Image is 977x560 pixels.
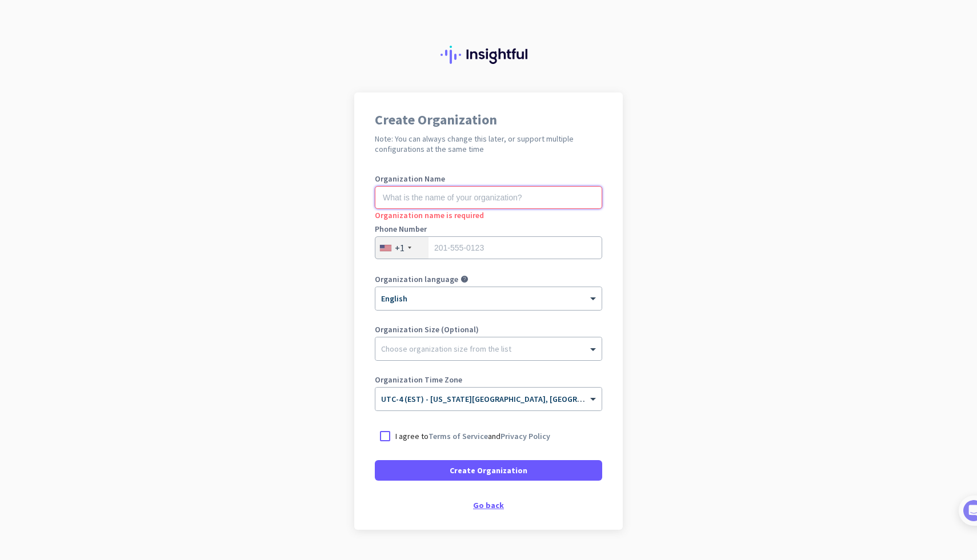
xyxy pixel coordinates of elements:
[461,275,469,283] i: help
[375,210,484,220] span: Organization name is required
[500,431,550,441] a: Privacy Policy
[375,175,602,183] label: Organization Name
[375,275,458,283] label: Organization language
[375,225,602,233] label: Phone Number
[441,46,536,64] img: Insightful
[375,501,602,509] div: Go back
[375,113,602,127] h1: Create Organization
[375,376,602,384] label: Organization Time Zone
[395,430,550,442] p: I agree to and
[375,325,602,333] label: Organization Size (Optional)
[375,460,602,481] button: Create Organization
[429,431,488,441] a: Terms of Service
[395,242,405,253] div: +1
[375,186,602,209] input: What is the name of your organization?
[375,236,602,259] input: 201-555-0123
[450,465,527,476] span: Create Organization
[375,134,602,154] h2: Note: You can always change this later, or support multiple configurations at the same time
